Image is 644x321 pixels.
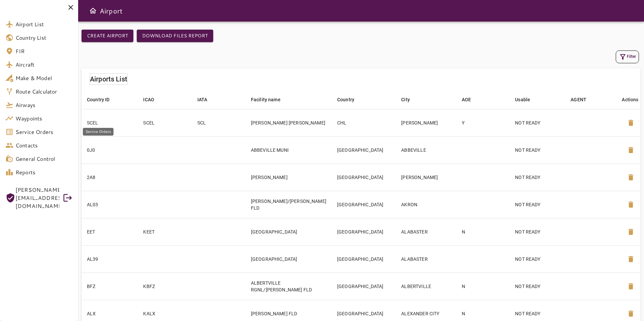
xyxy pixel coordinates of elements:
span: Waypoints [15,114,73,122]
span: Facility name [251,96,289,104]
td: ABBEVILLE MUNI [246,136,332,164]
p: NOT READY [515,119,560,126]
span: Country ID [87,96,119,104]
td: [PERSON_NAME] [396,164,456,191]
p: NOT READY [515,310,560,317]
span: IATA [197,96,216,104]
td: [GEOGRAPHIC_DATA] [332,273,396,300]
td: [GEOGRAPHIC_DATA] [246,218,332,245]
span: General Control [15,155,73,163]
div: Service Orders [83,128,114,136]
td: [PERSON_NAME] [246,164,332,191]
span: Reports [15,168,73,176]
span: Usable [515,96,539,104]
p: NOT READY [515,256,560,262]
div: AGENT [571,96,586,104]
span: AGENT [571,96,595,104]
div: Country ID [87,96,110,104]
div: City [401,96,410,104]
button: Delete Airport [623,197,639,213]
div: IATA [197,96,207,104]
span: AOE [462,96,480,104]
td: AKRON [396,191,456,218]
td: [PERSON_NAME] [396,109,456,136]
span: ICAO [143,96,163,104]
button: Delete Airport [623,169,639,185]
span: delete [627,201,635,209]
span: Make & Model [15,74,73,82]
div: Usable [515,96,530,104]
span: Airport List [15,20,73,28]
td: [PERSON_NAME] [PERSON_NAME] [246,109,332,136]
td: ALABASTER [396,245,456,273]
span: delete [627,173,635,181]
h6: Airport [100,5,123,16]
td: [GEOGRAPHIC_DATA] [332,136,396,164]
td: N [456,273,510,300]
td: [GEOGRAPHIC_DATA] [332,164,396,191]
td: N [456,218,510,245]
td: Y [456,109,510,136]
td: [GEOGRAPHIC_DATA] [332,245,396,273]
td: [GEOGRAPHIC_DATA] [332,218,396,245]
button: Create airport [82,30,133,42]
span: Service Orders [15,128,73,136]
td: ABBEVILLE [396,136,456,164]
td: 2A8 [82,164,138,191]
span: Country List [15,34,73,42]
span: Country [337,96,363,104]
span: [PERSON_NAME][EMAIL_ADDRESS][DOMAIN_NAME] [15,186,59,210]
div: Country [337,96,354,104]
td: AL03 [82,191,138,218]
button: Delete Airport [623,224,639,240]
p: NOT READY [515,201,560,208]
div: AOE [462,96,471,104]
td: BFZ [82,273,138,300]
span: FIR [15,47,73,55]
p: NOT READY [515,174,560,181]
span: Airways [15,101,73,109]
button: Download Files Report [137,30,213,42]
h6: Airports List [90,74,127,84]
td: SCEL [138,109,192,136]
button: Filter [616,50,639,63]
span: Aircraft [15,61,73,69]
td: [GEOGRAPHIC_DATA] [246,245,332,273]
button: Delete Airport [623,115,639,131]
span: delete [627,228,635,236]
button: Delete Airport [623,278,639,294]
td: [PERSON_NAME]/[PERSON_NAME] FLD [246,191,332,218]
p: NOT READY [515,283,560,290]
td: ALBERTVILLE RGNL/[PERSON_NAME] FLD [246,273,332,300]
button: Delete Airport [623,142,639,158]
span: Route Calculator [15,87,73,96]
span: delete [627,282,635,290]
td: SCL [192,109,246,136]
td: ALBERTVILLE [396,273,456,300]
td: KBFZ [138,273,192,300]
td: EET [82,218,138,245]
span: Contacts [15,141,73,149]
div: ICAO [143,96,154,104]
button: Delete Airport [623,251,639,267]
td: [GEOGRAPHIC_DATA] [332,191,396,218]
span: City [401,96,419,104]
td: SCEL [82,109,138,136]
div: Facility name [251,96,281,104]
td: CHL [332,109,396,136]
span: delete [627,255,635,263]
p: NOT READY [515,147,560,153]
button: Open drawer [86,4,100,17]
td: AL39 [82,245,138,273]
td: 0J0 [82,136,138,164]
p: NOT READY [515,228,560,235]
span: delete [627,119,635,127]
td: ALABASTER [396,218,456,245]
span: delete [627,310,635,318]
td: KEET [138,218,192,245]
span: delete [627,146,635,154]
